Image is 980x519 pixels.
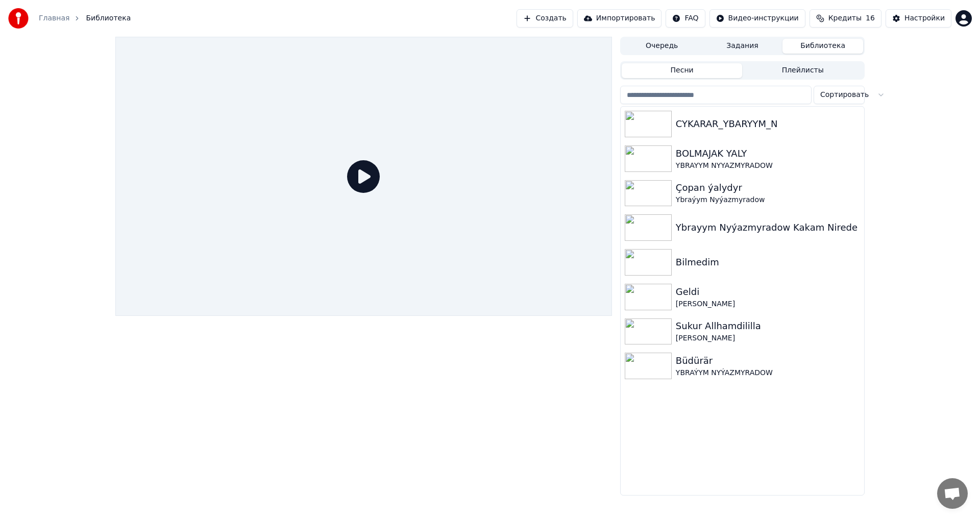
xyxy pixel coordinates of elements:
span: Библиотека [86,13,131,23]
div: YBRAYYM NYYAZMYRADOW [676,161,860,171]
div: Ybrayym Nyýazmyradow Kakam Nirede [676,220,860,235]
div: Настройки [904,13,945,23]
button: Песни [622,63,743,78]
div: YBRAÝYM NYÝAZMYRADOW [676,368,860,378]
button: Плейлисты [742,63,863,78]
div: BOLMAJAK YALY [676,146,860,161]
button: Импортировать [577,9,662,28]
div: Bilmedim [676,255,860,269]
div: Geldi [676,285,860,299]
nav: breadcrumb [39,13,131,23]
button: Очередь [622,39,702,54]
div: [PERSON_NAME] [676,299,860,309]
span: 16 [866,13,875,23]
div: Открытый чат [937,478,968,509]
div: Sukur Allhamdililla [676,319,860,333]
button: Настройки [886,9,951,28]
button: Видео-инструкции [709,9,805,28]
a: Главная [39,13,69,23]
img: youka [8,8,29,29]
button: Библиотека [782,39,863,54]
span: Кредиты [828,13,862,23]
div: Ybraýym Nyýazmyradow [676,195,860,205]
button: Кредиты16 [810,9,881,28]
button: Создать [517,9,573,28]
span: Сортировать [820,90,869,100]
div: Büdürär [676,354,860,368]
button: FAQ [666,9,705,28]
div: [PERSON_NAME] [676,333,860,343]
div: CYKARAR_YBARYYM_N [676,117,860,131]
div: Çopan ýalydyr [676,181,860,195]
button: Задания [702,39,783,54]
